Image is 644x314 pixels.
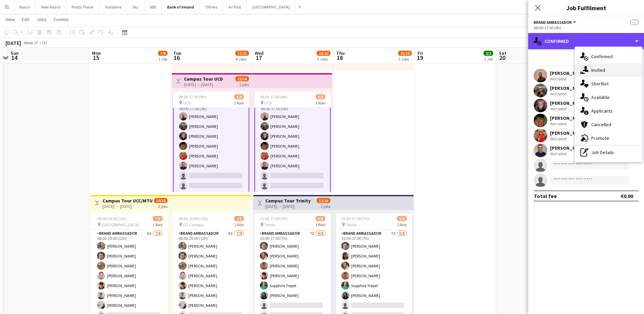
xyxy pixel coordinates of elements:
[178,216,208,221] span: 08:00-20:00 (12h)
[418,50,423,56] span: Fri
[200,0,223,14] button: Others
[397,216,407,221] span: 6/8
[264,222,276,227] span: Trinity
[99,0,127,14] button: Vodafone
[316,94,325,99] span: 6/8
[254,54,264,62] span: 17
[575,50,642,63] div: Confirmed
[173,99,249,193] app-card-role: Brand Ambassador17I6/808:00-17:00 (9h)[PERSON_NAME][PERSON_NAME][PERSON_NAME][PERSON_NAME][PERSON...
[66,0,99,14] button: Paddy Power
[235,51,249,56] span: 17/21
[336,213,412,314] app-job-card: 10:00-17:00 (7h)6/8 Trinity1 RoleBrand Ambassador7I6/810:00-17:00 (7h)[PERSON_NAME][PERSON_NAME][...
[550,76,568,81] div: Not rated
[260,94,287,99] span: 08:00-17:00 (9h)
[36,0,66,14] button: New Board
[575,77,642,90] div: Shortlist
[42,40,48,45] div: IST
[234,94,244,99] span: 6/8
[417,54,423,62] span: 19
[534,20,577,25] button: Brand Ambassador
[321,203,330,209] div: 2 jobs
[341,216,369,221] span: 10:00-17:00 (7h)
[153,216,162,221] span: 7/8
[158,56,167,62] div: 1 Job
[397,222,407,227] span: 1 Role
[178,94,206,99] span: 08:00-17:00 (9h)
[239,81,249,87] div: 2 jobs
[235,76,249,81] span: 12/16
[498,54,506,62] span: 20
[22,16,30,22] span: Edit
[173,50,181,56] span: Tue
[254,213,331,314] app-job-card: 10:00-17:00 (7h)6/8 Trinity1 RoleBrand Ambassador7I6/810:00-17:00 (7h)[PERSON_NAME][PERSON_NAME][...
[575,90,642,104] div: Available
[254,92,331,192] app-job-card: 08:00-17:00 (9h)6/8 UCD1 RoleBrand Ambassador17I6/808:00-17:00 (9h)[PERSON_NAME][PERSON_NAME][PER...
[183,100,191,105] span: UCD
[317,51,330,56] span: 16/22
[630,20,639,25] span: --
[154,198,168,203] span: 14/16
[22,40,40,45] span: Week 37
[183,222,204,227] span: CIT Campus
[51,15,72,24] a: Comms
[11,50,19,56] span: Sun
[223,0,247,14] button: An Post
[528,3,644,12] h3: Job Fulfilment
[234,100,244,105] span: 1 Role
[315,222,325,227] span: 1 Role
[92,50,101,56] span: Mon
[550,151,568,156] div: Not rated
[575,118,642,131] div: Cancelled
[158,203,168,209] div: 2 jobs
[316,216,325,221] span: 6/8
[528,33,644,49] div: Confirmed
[575,131,642,145] div: Promote
[153,222,162,227] span: 1 Role
[260,216,287,221] span: 10:00-17:00 (7h)
[5,16,15,22] span: View
[265,198,311,204] h3: Campus Tour Trinity
[575,63,642,77] div: Invited
[3,15,18,24] a: View
[173,92,249,192] app-job-card: 08:00-17:00 (9h)6/8 UCD1 RoleBrand Ambassador17I6/808:00-17:00 (9h)[PERSON_NAME][PERSON_NAME][PER...
[172,54,181,62] span: 16
[265,204,311,209] div: [DATE] → [DATE]
[103,204,153,209] div: [DATE] → [DATE]
[184,76,223,82] h3: Campus Tour UCD
[550,115,586,121] div: [PERSON_NAME]
[484,56,493,62] div: 1 Job
[534,25,639,30] div: 08:00-17:00 (9h)
[91,54,101,62] span: 15
[550,91,568,96] div: Not rated
[398,56,411,62] div: 3 Jobs
[234,216,244,221] span: 7/8
[53,16,69,22] span: Comms
[550,145,586,151] div: [PERSON_NAME]
[36,16,47,22] span: Jobs
[254,99,331,193] app-card-role: Brand Ambassador17I6/808:00-17:00 (9h)[PERSON_NAME][PERSON_NAME][PERSON_NAME][PERSON_NAME][PERSON...
[103,198,153,204] h3: Campus Tour UCC/MTU
[315,100,325,105] span: 1 Role
[575,146,642,159] div: Job Details
[162,0,200,14] button: Bank of Ireland
[499,50,506,56] span: Sat
[97,216,127,221] span: 08:00-20:00 (12h)
[550,130,586,136] div: [PERSON_NAME]
[317,56,330,62] div: 5 Jobs
[264,100,272,105] span: UCD
[173,213,249,314] app-job-card: 08:00-20:00 (12h)7/8 CIT Campus1 RoleBrand Ambassador6I7/808:00-20:00 (12h)[PERSON_NAME][PERSON_N...
[534,193,557,199] div: Total fee
[317,198,330,203] span: 12/16
[335,54,345,62] span: 18
[19,15,32,24] a: Edit
[92,213,168,314] app-job-card: 08:00-20:00 (12h)7/8 [GEOGRAPHIC_DATA]1 RoleBrand Ambassador6I7/808:00-20:00 (12h)[PERSON_NAME][P...
[550,106,568,111] div: Not rated
[398,51,412,56] span: 15/18
[234,222,244,227] span: 1 Role
[550,70,586,76] div: [PERSON_NAME]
